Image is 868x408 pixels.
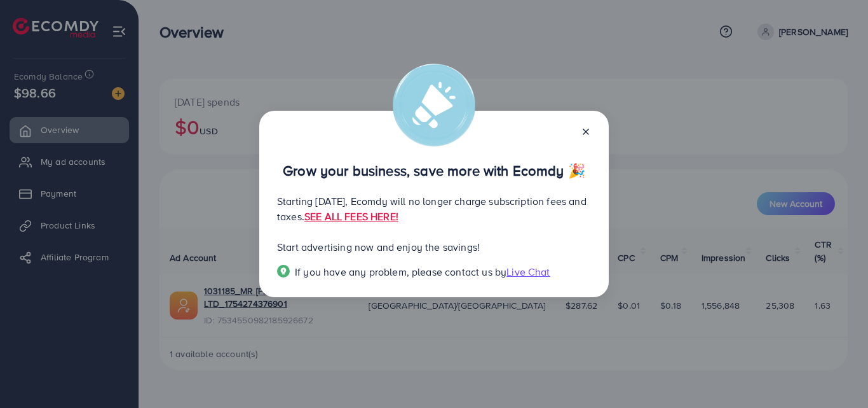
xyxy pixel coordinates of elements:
img: Popup guide [277,265,290,278]
a: SEE ALL FEES HERE! [304,209,398,223]
p: Start advertising now and enjoy the savings! [277,239,591,255]
img: alert [393,64,475,146]
span: Live Chat [506,265,550,279]
p: Starting [DATE], Ecomdy will no longer charge subscription fees and taxes. [277,193,591,224]
p: Grow your business, save more with Ecomdy 🎉 [277,163,591,178]
span: If you have any problem, please contact us by [295,265,506,279]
